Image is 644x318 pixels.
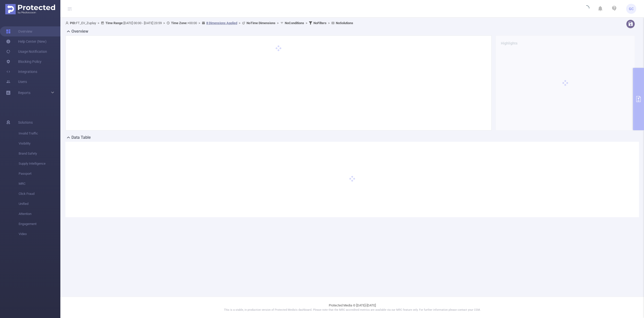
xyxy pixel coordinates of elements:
[629,4,634,14] span: GC
[6,67,37,77] a: Integrations
[19,128,60,139] span: Invalid Traffic
[6,26,32,36] a: Overview
[65,21,70,25] i: icon: user
[19,219,60,229] span: Engagement
[19,139,60,149] span: Visibility
[19,149,60,159] span: Brand Safety
[19,199,60,209] span: Unified
[19,189,60,199] span: Click Fraud
[19,169,60,179] span: Passport
[304,21,309,25] span: >
[71,134,91,141] h2: Data Table
[6,77,27,87] a: Users
[19,179,60,189] span: MRC
[19,229,60,239] span: Video
[313,21,327,25] b: No Filters
[197,21,202,25] span: >
[65,21,353,25] span: FT_EV_Zuplay [DATE] 00:00 - [DATE] 23:59 +00:00
[285,21,304,25] b: No Conditions
[275,21,280,25] span: >
[162,21,167,25] span: >
[18,117,33,127] span: Solutions
[70,21,76,25] b: PID:
[73,308,631,312] p: This is a stable, in production version of Protected Media's dashboard. Please note that the MRC ...
[71,28,88,34] h2: Overview
[6,47,47,57] a: Usage Notification
[18,88,30,98] a: Reports
[5,4,55,14] img: Protected Media
[336,21,353,25] b: No Solutions
[60,297,644,318] footer: Protected Media © [DATE]-[DATE]
[583,5,589,12] i: icon: loading
[237,21,242,25] span: >
[206,21,237,25] u: 8 Dimensions Applied
[327,21,331,25] span: >
[105,21,124,25] b: Time Range:
[6,57,42,67] a: Blocking Policy
[19,209,60,219] span: Attention
[19,159,60,169] span: Supply Intelligence
[18,91,30,95] span: Reports
[6,36,47,47] a: Help Center (New)
[96,21,101,25] span: >
[247,21,275,25] b: No Time Dimensions
[171,21,187,25] b: Time Zone:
